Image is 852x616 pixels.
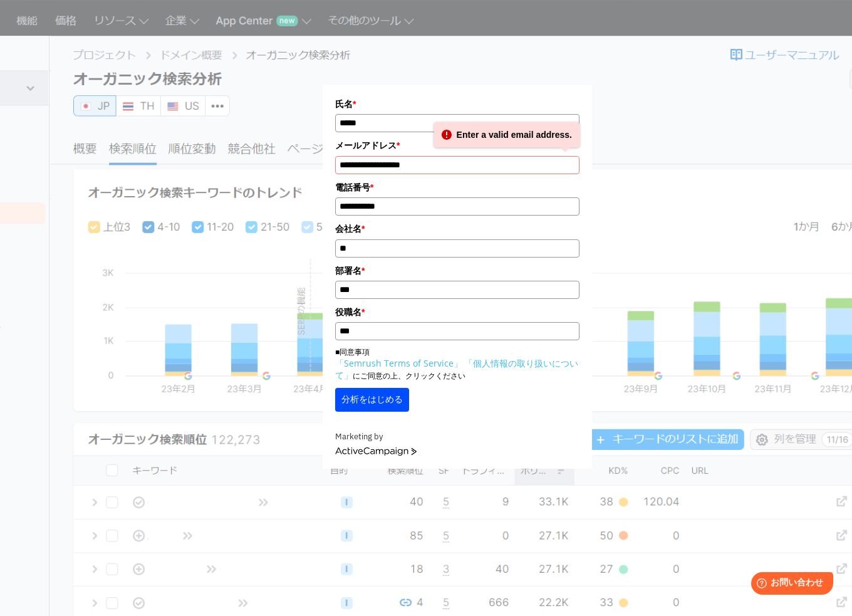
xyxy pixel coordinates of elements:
[335,264,579,278] label: 部署名
[434,122,579,147] div: Enter a valid email address.
[335,97,579,111] label: 氏名
[335,357,462,369] a: 「Semrush Terms of Service」
[335,138,579,152] label: メールアドレス
[335,180,579,194] label: 電話番号
[335,388,409,412] button: 分析をはじめる
[335,347,579,382] p: ■同意事項 にご同意の上、クリックください
[335,357,578,381] a: 「個人情報の取り扱いについて」
[335,305,579,319] label: 役職名
[335,431,579,444] div: Marketing by
[335,222,579,236] label: 会社名
[740,567,838,602] iframe: Help widget launcher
